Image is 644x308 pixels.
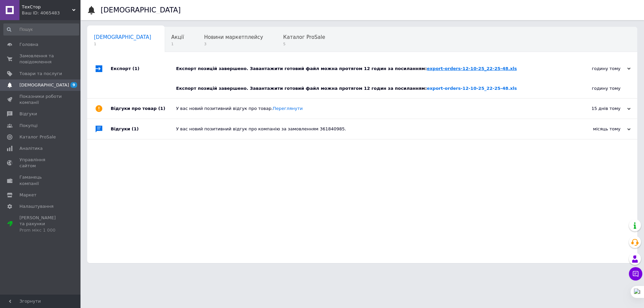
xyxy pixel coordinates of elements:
div: Експорт позицій завершено. Завантажити готовий файл можна протягом 12 годин за посиланням: [176,85,553,91]
span: Акції [171,34,184,40]
span: Відгуки [19,111,37,117]
span: (1) [158,106,165,111]
div: У вас новий позитивний відгук про компанію за замовленням 361840985. [176,126,563,132]
div: 15 днів тому [563,106,631,112]
span: Каталог ProSale [283,34,325,40]
span: Новини маркетплейсу [204,34,263,40]
span: Налаштування [19,203,54,209]
div: У вас новий позитивний відгук про товар. [176,106,563,112]
span: Товари та послуги [19,71,62,77]
span: Управління сайтом [19,157,62,169]
span: Показники роботи компанії [19,94,62,106]
input: Пошук [3,23,79,36]
span: Головна [19,42,38,48]
span: ТехСтор [22,4,72,10]
span: Каталог ProSale [19,134,56,140]
span: (1) [132,126,139,131]
span: Гаманець компанії [19,174,62,186]
div: Експорт позицій завершено. Завантажити готовий файл можна протягом 12 годин за посиланням: [176,66,563,72]
div: Відгуки про товар [111,99,176,119]
div: годину тому [563,66,631,72]
button: Чат з покупцем [629,267,642,281]
h1: [DEMOGRAPHIC_DATA] [101,6,181,14]
div: Ваш ID: 4065483 [22,10,80,16]
div: Відгуки [111,119,176,139]
span: (1) [132,66,140,71]
div: Експорт [111,59,176,79]
span: 1 [94,42,151,47]
span: Аналітика [19,145,43,151]
span: 5 [283,42,325,47]
div: Prom мікс 1 000 [19,227,62,233]
span: [DEMOGRAPHIC_DATA] [19,82,69,88]
span: Замовлення та повідомлення [19,53,62,65]
a: Переглянути [273,106,303,111]
span: 9 [70,82,77,88]
a: export-orders-12-10-25_22-25-48.xls [427,66,517,71]
span: Покупці [19,123,38,129]
span: 3 [204,42,263,47]
span: Маркет [19,192,37,198]
span: [PERSON_NAME] та рахунки [19,215,62,233]
a: export-orders-12-10-25_22-25-48.xls [427,86,517,91]
div: годину тому [553,79,637,98]
span: 1 [171,42,184,47]
div: місяць тому [563,126,631,132]
span: [DEMOGRAPHIC_DATA] [94,34,151,40]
